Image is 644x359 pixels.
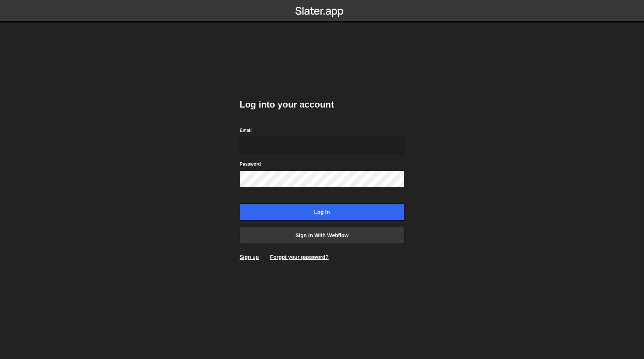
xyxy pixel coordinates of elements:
[240,127,252,134] label: Email
[240,99,404,111] h2: Log into your account
[240,203,404,221] input: Log in
[240,254,259,260] a: Sign up
[270,254,328,260] a: Forgot your password?
[240,160,261,168] label: Password
[240,227,404,244] a: Sign in with Webflow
